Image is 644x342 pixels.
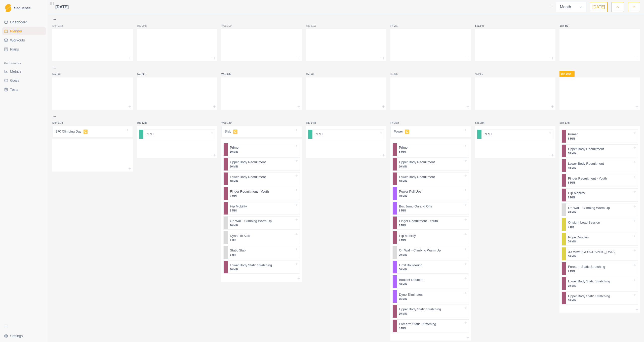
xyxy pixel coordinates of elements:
div: Performance [2,59,46,67]
p: Sat 16th [475,121,490,125]
p: 5 MIN [568,137,633,141]
p: Thu 7th [306,72,321,76]
div: Dynamic Slab1 HR [223,231,300,244]
a: Dashboard [2,18,46,26]
div: Primer5 MIN [561,130,638,143]
p: Slab [225,129,231,134]
a: Goals [2,76,46,84]
div: Upper Body Static Stretching10 MIN [561,291,638,305]
p: 10 MIN [568,151,633,155]
p: 20 MIN [230,224,295,227]
p: Wed 13th [221,121,236,125]
p: Rope Doubles [568,235,589,240]
p: 30 MIN [568,240,633,243]
p: Thu 31st [306,24,321,28]
div: Boulder Doubles30 MIN [392,275,469,288]
p: Mon 11th [52,121,67,125]
div: Hip Mobility5 MIN [223,202,300,215]
div: On Wall - Climbing Warm Up20 MIN [561,203,638,217]
div: Finger Recruitment - Youth5 MIN [392,216,469,230]
p: Finger Recruitment - Youth [568,176,607,181]
p: Wed 6th [221,72,236,76]
p: Lower Body Recruitment [230,175,266,180]
p: 270 Climbing Day [56,129,82,134]
p: REST [145,132,154,137]
a: Metrics [2,67,46,75]
div: On Wall - Climbing Warm Up20 MIN [223,216,300,230]
div: Primer5 MIN [392,143,469,156]
div: Upper Body Recruitment10 MIN [392,157,469,171]
p: Mon 4th [52,72,67,76]
p: Primer [568,132,578,137]
p: Fri 8th [390,72,406,76]
p: Primer [230,145,239,150]
p: Sun 17th [559,121,575,125]
div: Hip Mobility5 MIN [561,188,638,202]
span: C [84,130,88,134]
p: 30 MIN [399,268,464,271]
span: Planner [10,29,22,34]
p: REST [484,132,492,137]
p: 30 MIN [568,254,633,258]
p: Lower Body Static Stretching [568,279,610,284]
div: Lower Body Static Stretching10 MIN [223,261,300,274]
p: Finger Recruitment - Youth [399,219,438,224]
p: Wed 30th [221,24,236,28]
p: Box Jump On and Offs [399,204,432,209]
div: Lower Body Static Stretching10 MIN [561,277,638,290]
div: Lower Body Recruitment10 MIN [392,172,469,186]
p: Dynamic Slab [230,233,250,238]
p: Boulder Doubles [399,277,423,282]
span: Metrics [10,69,21,74]
a: Plans [2,45,46,53]
div: PowerC [390,126,471,137]
p: 5 MIN [399,326,464,330]
p: REST [314,132,323,137]
p: 5 MIN [230,194,295,198]
p: 10 MIN [568,298,633,302]
p: Primer [399,145,409,150]
p: Static Slab [230,248,246,253]
p: Forearm Static Stretching [399,322,436,327]
p: 5 MIN [568,269,633,273]
p: 1 HR [230,238,295,242]
p: Lower Body Static Stretching [230,263,272,268]
p: Power Pull Ups [399,189,421,194]
p: Fri 15th [390,121,406,125]
a: Workouts [2,36,46,44]
img: Logo [5,4,11,12]
p: Limit Bouldering [399,263,422,268]
div: SlabC [221,126,302,137]
p: 1 HR [568,225,633,229]
p: 10 MIN [568,284,633,288]
p: Upper Body Recruitment [230,160,266,165]
p: 10 MIN [230,179,295,183]
p: Upper Body Recruitment [568,147,604,152]
a: LogoSequence [2,2,46,14]
div: 30 Move [GEOGRAPHIC_DATA]30 MIN [561,247,638,261]
p: 10 MIN [399,165,464,168]
p: Hip Mobility [399,233,416,238]
p: 30 Move [GEOGRAPHIC_DATA] [568,249,616,254]
p: 10 MIN [230,150,295,154]
p: 30 MIN [399,282,464,286]
p: 8 MIN [399,209,464,212]
div: Rope Doubles30 MIN [561,233,638,246]
p: On Wall - Climbing Warm Up [230,219,272,224]
div: Box Jump On and Offs8 MIN [392,202,469,215]
div: On Wall - Climbing Warm Up20 MIN [392,246,469,259]
p: 15 MIN [399,297,464,301]
span: Dashboard [10,20,27,25]
p: 20 MIN [568,210,633,214]
div: Hip Mobility5 MIN [392,231,469,244]
span: C [233,130,237,134]
p: Thu 14th [306,121,321,125]
div: REST [477,130,553,139]
p: Tue 5th [137,72,152,76]
p: Tue 12th [137,121,152,125]
span: Sequence [14,6,31,10]
div: Power Pull Ups10 MIN [392,187,469,200]
p: 10 MIN [399,312,464,316]
p: Tue 29th [137,24,152,28]
div: Static Slab1 HR [223,246,300,259]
